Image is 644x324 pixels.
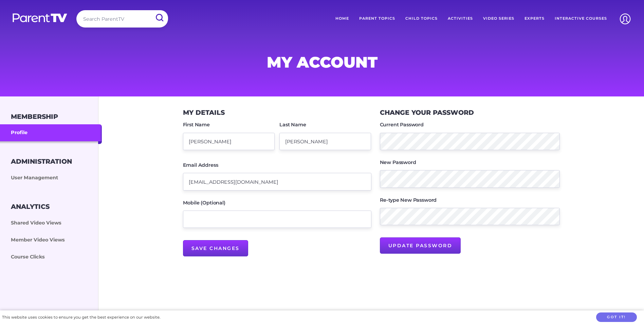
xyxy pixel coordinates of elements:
[76,10,168,28] input: Search ParentTV
[519,10,550,27] a: Experts
[550,10,612,27] a: Interactive Courses
[380,109,474,116] h3: Change your Password
[596,312,637,322] button: Got it!
[11,113,58,121] h3: Membership
[11,158,72,165] h3: Administration
[11,203,50,211] h3: Analytics
[330,10,354,27] a: Home
[183,163,218,167] label: Email Address
[183,200,225,205] label: Mobile (Optional)
[443,10,478,27] a: Activities
[478,10,519,27] a: Video Series
[150,10,168,25] input: Submit
[400,10,443,27] a: Child Topics
[12,13,68,23] img: parenttv-logo-white.4c85aaf.svg
[380,160,416,165] label: New Password
[183,109,225,116] h3: My Details
[380,198,437,202] label: Re-type New Password
[380,237,461,254] input: Update Password
[183,240,248,256] input: Save Changes
[354,10,400,27] a: Parent Topics
[380,122,424,127] label: Current Password
[617,10,634,28] img: Account
[159,55,486,69] h1: My Account
[2,314,160,321] div: This website uses cookies to ensure you get the best experience on our website.
[183,122,210,127] label: First Name
[279,122,306,127] label: Last Name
